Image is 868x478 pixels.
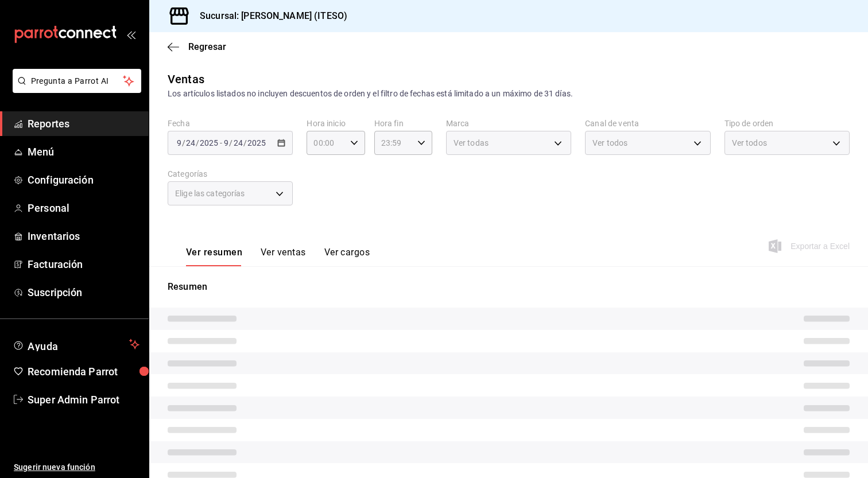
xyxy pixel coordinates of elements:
span: Inventarios [28,228,139,244]
span: Elige las categorías [175,188,245,199]
span: / [196,138,199,147]
button: Ver resumen [186,247,242,266]
div: navigation tabs [186,247,370,266]
input: -- [176,138,182,147]
a: Pregunta a Parrot AI [8,83,141,95]
span: - [220,138,222,147]
label: Tipo de orden [724,119,850,127]
span: Personal [28,200,139,216]
p: Resumen [168,280,850,294]
span: Super Admin Parrot [28,392,139,407]
button: Pregunta a Parrot AI [13,69,141,93]
span: / [243,138,247,147]
input: ---- [247,138,266,147]
span: Sugerir nueva función [14,461,139,473]
span: Ayuda [28,337,125,351]
label: Canal de venta [585,119,710,127]
span: Reportes [28,116,139,131]
label: Hora fin [374,119,432,127]
button: Regresar [168,41,226,52]
div: Los artículos listados no incluyen descuentos de orden y el filtro de fechas está limitado a un m... [168,88,850,100]
label: Categorías [168,170,293,178]
span: Suscripción [28,285,139,300]
span: / [182,138,185,147]
button: Ver ventas [261,247,306,266]
input: -- [223,138,229,147]
h3: Sucursal: [PERSON_NAME] (ITESO) [191,9,347,23]
label: Marca [446,119,571,127]
label: Hora inicio [307,119,365,127]
span: Pregunta a Parrot AI [31,75,123,87]
input: -- [185,138,196,147]
button: open_drawer_menu [126,30,135,39]
span: Regresar [188,41,226,52]
span: / [229,138,232,147]
span: Recomienda Parrot [28,364,139,379]
label: Fecha [168,119,293,127]
span: Facturación [28,257,139,272]
button: Ver cargos [324,247,370,266]
span: Menú [28,144,139,160]
span: Ver todos [592,137,627,149]
input: -- [233,138,243,147]
span: Ver todas [454,137,489,149]
span: Ver todos [732,137,767,149]
span: Configuración [28,172,139,188]
input: ---- [199,138,219,147]
div: Ventas [168,71,204,88]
